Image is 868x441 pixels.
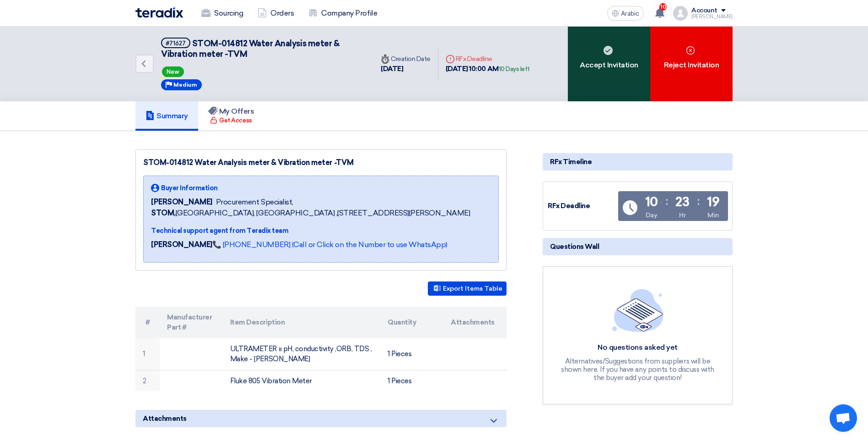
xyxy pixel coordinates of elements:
div: Alternatives/Suggestions from suppliers will be shown here, If you have any points to discuss wit... [560,357,716,382]
font: Summary [156,111,188,120]
font: [GEOGRAPHIC_DATA], [GEOGRAPHIC_DATA] ,[STREET_ADDRESS][PERSON_NAME] [151,209,470,217]
span: Attachments [143,413,187,424]
strong: [PERSON_NAME] [151,240,212,249]
span: Arabic [621,11,639,17]
font: Questions Wall [550,243,599,251]
div: 10 [645,196,658,209]
a: Orders [250,3,301,23]
span: New [162,66,184,77]
div: STOM-014812 Water Analysis meter & Vibration meter -TVM [143,157,499,168]
font: ULTRAMETER װ pH, conductivity ,ORB, TDS , Make - [PERSON_NAME] [230,345,372,364]
img: profile_test.png [673,6,688,21]
div: 23 [675,196,689,209]
font: [DATE] 10:00 AM [446,65,499,73]
font: My Offers [219,107,254,116]
div: : [697,193,700,209]
h5: STOM-014812 Water Analysis meter & Vibration meter -TVM [161,38,362,60]
th: # [135,307,160,338]
td: 1 [135,338,160,370]
font: Fluke 805 Vibration Meter [230,377,312,385]
span: Procurement Specialist, [216,197,293,208]
div: 10 Days left [499,65,530,74]
th: Attachments [443,307,507,338]
div: : [666,193,668,209]
font: Reject Invitation [664,60,719,71]
span: 10 [659,3,667,11]
td: 1 Pieces [380,338,443,370]
td: 1 Pieces [380,370,443,391]
a: 📞 [PHONE_NUMBER] (Call or Click on the Number to use WhatsApp) [212,240,447,249]
div: [DATE] [381,64,431,74]
font: Export Items Table [443,285,502,292]
div: Technical support agent from Teradix team [151,226,470,236]
span: [PERSON_NAME] [151,197,212,208]
a: My Offers Get Access [198,101,264,131]
font: Orders [270,8,294,19]
button: Arabic [607,6,644,21]
div: RFx Timeline [543,153,733,171]
img: empty_state_list.svg [612,289,663,332]
td: 2 [135,370,160,391]
button: Export Items Table [428,281,507,296]
div: Open chat [830,404,857,432]
div: Min [707,210,719,220]
img: Teradix logo [135,7,183,18]
th: Item Description [223,307,381,338]
font: Creation Date [381,55,431,63]
div: No questions asked yet [560,343,716,353]
div: Hr [679,210,685,220]
font: Get Access [219,116,252,125]
span: Buyer Information [161,183,218,193]
div: 19 [707,196,719,209]
div: Account [691,7,717,15]
div: Day [646,210,658,220]
th: Manufacturer Part # [160,307,223,338]
div: RFx Deadline [548,201,616,211]
span: Medium [173,82,197,88]
span: STOM-014812 Water Analysis meter & Vibration meter -TVM [161,39,339,59]
a: Summary [135,101,198,131]
th: Quantity [380,307,443,338]
font: Accept Invitation [580,60,638,71]
div: [PERSON_NAME] [691,14,733,19]
font: Company Profile [321,8,377,19]
a: Sourcing [194,3,250,23]
b: STOM, [151,209,176,217]
font: Sourcing [214,8,243,19]
font: RFx Deadline [446,55,492,63]
div: #71627 [166,40,186,46]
